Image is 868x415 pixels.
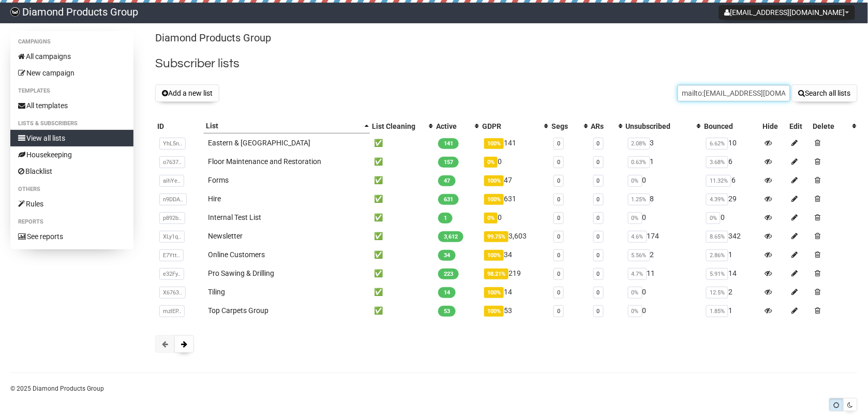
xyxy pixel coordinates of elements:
[628,175,642,187] span: 0%
[208,269,274,277] a: Pro Sawing & Drilling
[10,228,133,245] a: See reports
[624,118,702,134] th: Unsubscribed: No sort applied, activate to apply an ascending sort
[624,245,702,264] td: 2
[597,289,600,296] a: 0
[10,36,133,48] li: Campaigns
[706,156,728,168] span: 3.68%
[208,195,221,203] a: Hire
[624,264,702,283] td: 11
[597,308,600,315] a: 0
[10,196,133,212] a: Rules
[370,301,434,320] td: ✅
[370,171,434,189] td: ✅
[480,189,549,208] td: 631
[706,212,721,224] span: 0%
[208,250,265,259] a: Online Customers
[438,231,463,242] span: 3,612
[484,157,498,168] span: 0%
[792,84,858,102] button: Search all lists
[557,308,560,315] a: 0
[208,176,229,184] a: Forms
[557,177,560,184] a: 0
[597,215,600,221] a: 0
[628,156,650,168] span: 0.63%
[208,139,310,147] a: Eastern & [GEOGRAPHIC_DATA]
[484,213,498,224] span: 0%
[484,231,508,242] span: 99.75%
[761,118,788,134] th: Hide: No sort applied, sorting is disabled
[628,249,650,261] span: 5.56%
[10,130,133,146] a: View all lists
[790,121,809,131] div: Edit
[438,175,456,186] span: 47
[370,118,434,134] th: List Cleaning: No sort applied, activate to apply an ascending sort
[480,152,549,171] td: 0
[484,287,504,298] span: 100%
[480,208,549,227] td: 0
[597,271,600,277] a: 0
[10,216,133,228] li: Reports
[597,177,600,184] a: 0
[438,213,453,224] span: 1
[813,121,847,131] div: Delete
[624,208,702,227] td: 0
[10,85,133,97] li: Templates
[557,196,560,203] a: 0
[702,208,760,227] td: 0
[763,121,786,131] div: Hide
[706,194,728,205] span: 4.39%
[370,264,434,283] td: ✅
[484,250,504,261] span: 100%
[702,245,760,264] td: 1
[597,196,600,203] a: 0
[208,232,243,240] a: Newsletter
[628,212,642,224] span: 0%
[482,121,539,131] div: GDPR
[10,146,133,163] a: Housekeeping
[370,283,434,301] td: ✅
[434,118,480,134] th: Active: No sort applied, activate to apply an ascending sort
[438,306,456,317] span: 53
[159,287,186,299] span: X6763..
[557,252,560,259] a: 0
[155,118,204,134] th: ID: No sort applied, sorting is disabled
[557,233,560,240] a: 0
[557,215,560,221] a: 0
[438,250,456,261] span: 34
[159,305,185,317] span: mzlEP..
[370,245,434,264] td: ✅
[704,121,758,131] div: Bounced
[438,138,459,149] span: 141
[159,138,186,150] span: YhL5n..
[370,189,434,208] td: ✅
[208,288,225,296] a: Tiling
[597,252,600,259] a: 0
[591,121,613,131] div: ARs
[628,138,650,150] span: 2.08%
[597,159,600,166] a: 0
[208,213,261,221] a: Internal Test List
[628,287,642,299] span: 0%
[159,156,185,168] span: o7637..
[557,159,560,166] a: 0
[484,306,504,317] span: 100%
[624,283,702,301] td: 0
[811,118,858,134] th: Delete: No sort applied, activate to apply an ascending sort
[438,287,456,298] span: 14
[706,231,728,243] span: 8.65%
[484,194,504,205] span: 100%
[10,97,133,114] a: All templates
[10,383,858,394] p: © 2025 Diamond Products Group
[208,157,321,166] a: Floor Maintenance and Restoration
[589,118,624,134] th: ARs: No sort applied, activate to apply an ascending sort
[597,140,600,147] a: 0
[702,118,760,134] th: Bounced: No sort applied, sorting is disabled
[624,227,702,245] td: 174
[702,152,760,171] td: 6
[480,245,549,264] td: 34
[719,5,855,20] button: [EMAIL_ADDRESS][DOMAIN_NAME]
[10,7,20,17] img: 0e15046020f1bb11392451ad42f33bbf
[155,84,219,102] button: Add a new list
[370,152,434,171] td: ✅
[480,283,549,301] td: 14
